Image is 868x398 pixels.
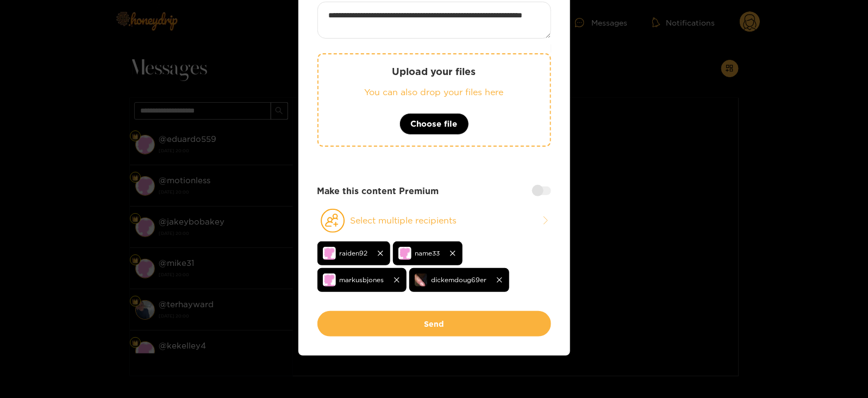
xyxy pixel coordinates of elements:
button: Choose file [399,113,469,135]
span: dickemdoug69er [432,273,487,286]
span: markusbjones [340,273,384,286]
span: raiden92 [340,247,368,259]
img: h8rst-screenshot_20250801_060830_chrome.jpg [415,273,428,287]
button: Send [317,311,551,337]
button: Select multiple recipients [317,208,551,233]
img: no-avatar.png [398,247,411,260]
p: Upload your files [340,65,528,78]
span: Choose file [411,117,458,130]
img: no-avatar.png [323,247,336,260]
span: name33 [415,247,440,259]
img: no-avatar.png [323,273,336,287]
strong: Make this content Premium [317,185,439,197]
p: You can also drop your files here [340,86,528,98]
